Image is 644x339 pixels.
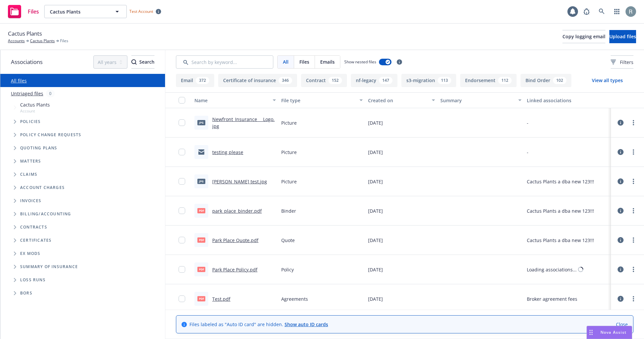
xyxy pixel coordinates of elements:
[629,295,637,303] a: more
[368,266,383,273] span: [DATE]
[438,77,451,84] div: 113
[20,291,32,295] span: BORs
[8,38,25,44] a: Accounts
[440,97,515,104] div: Summary
[129,9,153,14] span: Test Account
[368,119,383,126] span: [DATE]
[212,237,258,243] a: Park Place Quote.pdf
[131,56,154,68] div: Search
[197,267,205,272] span: pdf
[320,58,335,65] span: Emails
[20,186,65,190] span: Account charges
[20,225,47,229] span: Contracts
[283,58,288,65] span: All
[197,179,205,184] span: jpg
[20,120,41,124] span: Policies
[11,90,43,97] a: Untriaged files
[212,296,230,302] a: Test.pdf
[20,212,71,216] span: Billing/Accounting
[498,77,512,84] div: 112
[20,199,42,203] span: Invoices
[5,2,42,21] a: Files
[212,208,262,214] a: park_place_binder.pdf
[285,321,328,327] a: Show auto ID cards
[192,92,279,108] button: Name
[0,207,165,300] div: Folder Tree Example
[20,133,81,137] span: Policy change requests
[368,207,383,214] span: [DATE]
[438,92,525,108] button: Summary
[600,329,627,335] span: Nova Assist
[11,58,43,66] span: Associations
[20,108,50,114] span: Account
[176,55,273,69] input: Search by keyword...
[368,149,383,156] span: [DATE]
[527,237,594,244] div: Cactus Plants a dba new 123!!!
[20,265,78,269] span: Summary of insurance
[301,74,347,87] button: Contract
[629,119,637,127] a: more
[218,74,297,87] button: Certificate of insurance
[20,146,57,150] span: Quoting plans
[581,74,633,87] button: View all types
[30,38,55,44] a: Cactus Plants
[344,59,376,65] span: Show nested files
[20,159,41,163] span: Matters
[20,278,46,282] span: Loss Runs
[580,5,593,18] a: Report a Bug
[281,178,297,185] span: Picture
[524,92,611,108] button: Linked associations
[50,8,107,15] span: Cactus Plants
[131,59,137,65] svg: Search
[179,207,185,214] input: Toggle Row Selected
[595,5,608,18] a: Search
[527,178,594,185] div: Cactus Plants a dba new 123!!!
[629,236,637,244] a: more
[401,74,456,87] button: s3-migration
[179,149,185,155] input: Toggle Row Selected
[179,237,185,243] input: Toggle Row Selected
[626,6,636,17] img: photo
[562,33,605,40] span: Copy logging email
[11,77,27,84] a: All files
[527,149,528,156] div: -
[328,77,342,84] div: 152
[611,59,633,66] span: Filters
[197,120,205,125] span: jpg
[212,149,243,155] a: testing please
[212,116,275,129] a: Newfront_Insurance___Logo.jpg
[281,295,308,302] span: Agreements
[521,74,571,87] button: Bind Order
[527,119,528,126] div: -
[616,321,628,328] a: Close
[179,266,185,273] input: Toggle Row Selected
[0,100,165,207] div: Tree Example
[527,295,577,302] div: Broker agreement fees
[281,97,356,104] div: File type
[629,207,637,215] a: more
[629,177,637,185] a: more
[351,74,397,87] button: nf-legacy
[281,207,296,214] span: Binder
[562,30,605,43] button: Copy logging email
[197,296,205,301] span: pdf
[44,5,127,18] button: Cactus Plants
[212,178,267,185] a: [PERSON_NAME] test.jpg
[281,266,294,273] span: Policy
[527,207,594,214] div: Cactus Plants a dba new 123!!!
[379,77,392,84] div: 147
[368,237,383,244] span: [DATE]
[131,55,154,69] button: SearchSearch
[587,326,632,339] button: Nova Assist
[20,172,37,176] span: Claims
[194,97,269,104] div: Name
[281,149,297,156] span: Picture
[620,59,633,66] span: Filters
[281,119,297,126] span: Picture
[60,38,68,44] span: Files
[460,74,517,87] button: Endorsement
[609,30,636,43] button: Upload files
[196,77,209,84] div: 372
[8,29,42,38] span: Cactus Plants
[368,295,383,302] span: [DATE]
